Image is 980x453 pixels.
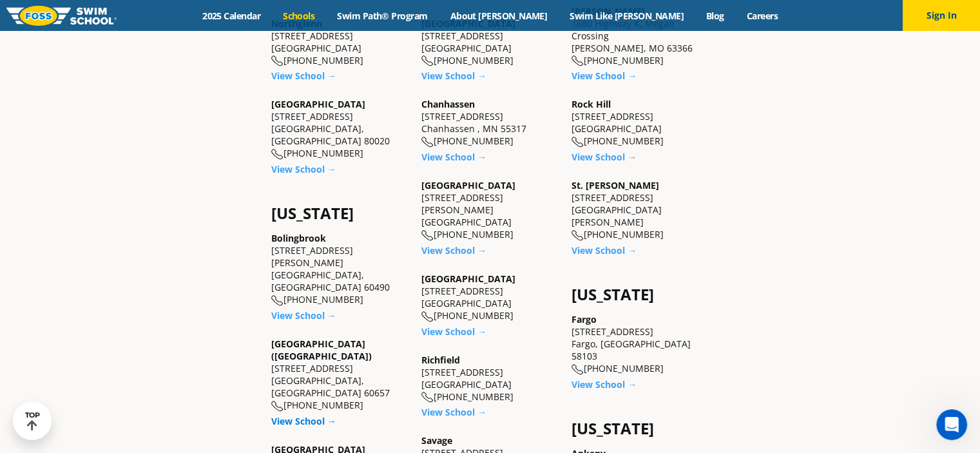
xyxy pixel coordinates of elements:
a: Bolingbrook [271,232,326,244]
div: [STREET_ADDRESS] [GEOGRAPHIC_DATA] [PHONE_NUMBER] [421,17,559,67]
a: Schools [272,10,326,22]
a: About [PERSON_NAME] [439,10,559,22]
div: [STREET_ADDRESS] Chanhassen , MN 55317 [PHONE_NUMBER] [421,98,559,148]
img: FOSS Swim School Logo [6,6,117,26]
img: location-phone-o-icon.svg [271,401,283,412]
iframe: Intercom live chat [936,409,967,440]
a: View School → [421,70,486,82]
a: [GEOGRAPHIC_DATA] [421,273,515,285]
div: [STREET_ADDRESS] [GEOGRAPHIC_DATA] [PHONE_NUMBER] [271,17,408,67]
a: View School → [421,325,486,338]
a: View School → [421,244,486,256]
a: [GEOGRAPHIC_DATA] ([GEOGRAPHIC_DATA]) [271,338,372,362]
img: location-phone-o-icon.svg [572,230,584,241]
a: Blog [695,10,735,22]
a: [GEOGRAPHIC_DATA] [421,179,515,191]
a: View School → [572,244,637,256]
div: [STREET_ADDRESS] [GEOGRAPHIC_DATA], [GEOGRAPHIC_DATA] 80020 [PHONE_NUMBER] [271,98,408,160]
img: location-phone-o-icon.svg [421,311,434,322]
div: [STREET_ADDRESS] [GEOGRAPHIC_DATA] [PHONE_NUMBER] [572,98,709,148]
a: View School → [271,70,336,82]
a: Richfield [421,354,460,366]
img: location-phone-o-icon.svg [271,295,283,306]
a: Savage [421,434,452,447]
a: Chanhassen [421,98,475,110]
a: St. [PERSON_NAME] [572,179,659,191]
a: View School → [271,309,336,322]
img: location-phone-o-icon.svg [271,55,283,66]
a: View School → [271,163,336,175]
h4: [US_STATE] [271,204,408,222]
div: [STREET_ADDRESS] [GEOGRAPHIC_DATA] [PHONE_NUMBER] [421,354,559,403]
a: View School → [421,406,486,418]
div: TOP [25,411,40,431]
div: 1680 Highway K, Megan Crossing [PERSON_NAME], MO 63366 [PHONE_NUMBER] [572,5,709,67]
a: 2025 Calendar [191,10,272,22]
div: [STREET_ADDRESS][PERSON_NAME] [GEOGRAPHIC_DATA] [PHONE_NUMBER] [421,179,559,241]
img: location-phone-o-icon.svg [572,137,584,148]
img: location-phone-o-icon.svg [572,55,584,66]
a: Rock Hill [572,98,611,110]
img: location-phone-o-icon.svg [421,392,434,403]
a: [GEOGRAPHIC_DATA] [271,98,365,110]
a: View School → [572,70,637,82]
img: location-phone-o-icon.svg [421,55,434,66]
a: Fargo [572,313,597,325]
img: location-phone-o-icon.svg [271,149,283,160]
h4: [US_STATE] [572,285,709,304]
a: View School → [572,378,637,390]
a: Careers [735,10,789,22]
div: [STREET_ADDRESS] [GEOGRAPHIC_DATA] [PHONE_NUMBER] [421,273,559,322]
a: View School → [271,415,336,427]
div: [STREET_ADDRESS] Fargo, [GEOGRAPHIC_DATA] 58103 [PHONE_NUMBER] [572,313,709,375]
a: Swim Path® Program [326,10,439,22]
img: location-phone-o-icon.svg [421,230,434,241]
img: location-phone-o-icon.svg [421,137,434,148]
a: Swim Like [PERSON_NAME] [559,10,695,22]
a: View School → [421,151,486,163]
img: location-phone-o-icon.svg [572,364,584,375]
a: View School → [572,151,637,163]
div: [STREET_ADDRESS] [GEOGRAPHIC_DATA], [GEOGRAPHIC_DATA] 60657 [PHONE_NUMBER] [271,338,408,412]
div: [STREET_ADDRESS] [GEOGRAPHIC_DATA][PERSON_NAME] [PHONE_NUMBER] [572,179,709,241]
div: [STREET_ADDRESS][PERSON_NAME] [GEOGRAPHIC_DATA], [GEOGRAPHIC_DATA] 60490 [PHONE_NUMBER] [271,232,408,306]
h4: [US_STATE] [572,419,709,438]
